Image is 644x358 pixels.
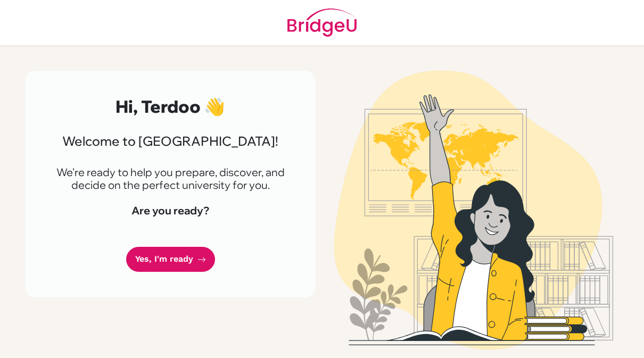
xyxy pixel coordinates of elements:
h3: Welcome to [GEOGRAPHIC_DATA]! [51,134,290,149]
h2: Hi, Terdoo 👋 [51,96,290,116]
h4: Are you ready? [51,204,290,217]
p: We're ready to help you prepare, discover, and decide on the perfect university for you. [51,166,290,192]
a: Yes, I'm ready [126,247,215,272]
